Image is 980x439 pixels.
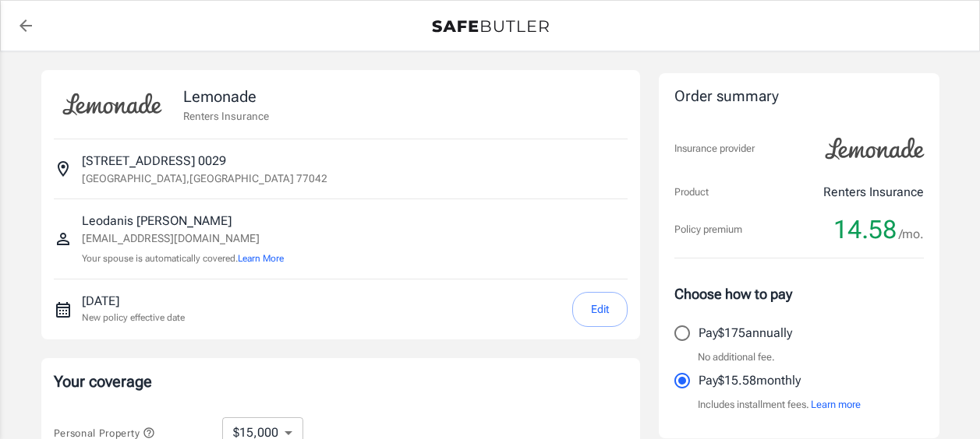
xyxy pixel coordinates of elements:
[698,349,775,365] p: No additional fee.
[54,160,73,178] svg: Insured address
[183,85,269,108] p: Lemonade
[54,300,73,319] svg: New policy start date
[674,141,755,156] p: Insurance provider
[82,170,327,186] p: [GEOGRAPHIC_DATA] , [GEOGRAPHIC_DATA] 77042
[82,292,185,311] p: [DATE]
[82,152,226,170] p: [STREET_ADDRESS] 0029
[82,230,284,247] p: [EMAIL_ADDRESS][DOMAIN_NAME]
[238,251,284,265] button: Learn More
[54,427,155,439] span: Personal Property
[674,222,742,237] p: Policy premium
[816,127,933,170] img: Lemonade
[432,20,549,33] img: Back to quotes
[54,83,171,126] img: Lemonade
[699,371,801,390] p: Pay $15.58 monthly
[572,292,628,327] button: Edit
[82,251,284,266] p: Your spouse is automatically covered.
[674,184,709,200] p: Product
[82,311,185,325] p: New policy effective date
[54,371,628,392] p: Your coverage
[10,10,41,41] a: back to quotes
[183,108,269,124] p: Renters Insurance
[674,86,924,108] div: Order summary
[54,230,73,248] svg: Insured person
[82,212,284,230] p: Leodanis [PERSON_NAME]
[811,397,861,413] button: Learn more
[699,324,792,342] p: Pay $175 annually
[823,183,924,202] p: Renters Insurance
[833,214,897,245] span: 14.58
[698,397,861,413] p: Includes installment fees.
[899,223,924,245] span: /mo.
[674,283,924,304] p: Choose how to pay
